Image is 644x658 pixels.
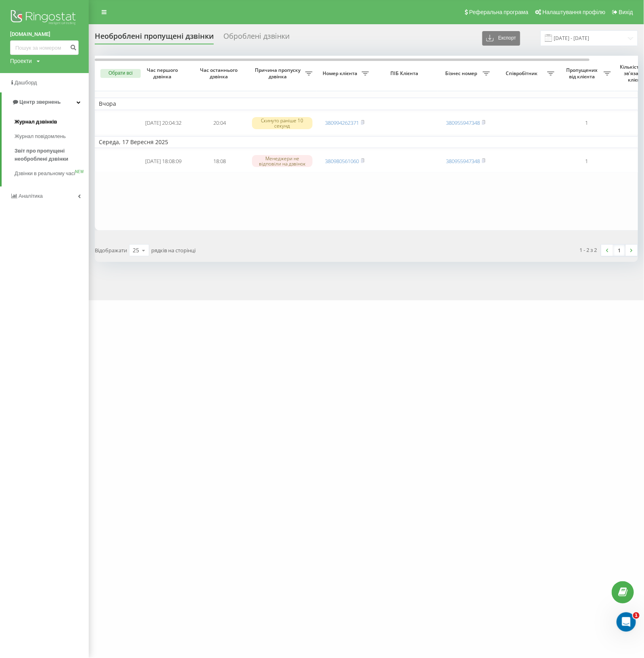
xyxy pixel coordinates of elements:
[633,612,640,619] span: 1
[325,157,359,165] a: 380980561060
[192,112,248,134] td: 20:04
[580,246,597,254] div: 1 - 2 з 2
[446,119,480,126] a: 380955947348
[151,247,196,254] span: рядків на сторінці
[563,67,604,80] span: Пропущених від клієнта
[142,67,185,80] span: Час першого дзвінка
[198,67,242,80] span: Час останнього дзвінка
[482,31,520,46] button: Експорт
[15,129,89,144] a: Журнал повідомлень
[559,112,615,134] td: 1
[15,144,89,166] a: Звіт про пропущені необроблені дзвінки
[619,9,633,15] span: Вихід
[192,150,248,172] td: 18:08
[15,166,89,181] a: Дзвінки в реальному часіNEW
[559,150,615,172] td: 1
[15,115,89,129] a: Журнал дзвінків
[613,245,625,256] a: 1
[325,119,359,126] a: 380994262371
[10,40,79,55] input: Пошук за номером
[15,80,37,86] span: Дашборд
[498,70,547,77] span: Співробітник
[135,112,192,134] td: [DATE] 20:04:32
[223,32,290,44] div: Оброблені дзвінки
[321,70,362,77] span: Номер клієнта
[133,246,139,254] div: 25
[252,67,305,80] span: Причина пропуску дзвінка
[95,247,127,254] span: Відображати
[380,70,431,77] span: ПІБ Клієнта
[15,118,57,126] span: Журнал дзвінків
[442,70,483,77] span: Бізнес номер
[15,170,75,178] span: Дзвінки в реальному часі
[15,132,66,140] span: Журнал повідомлень
[19,193,43,199] span: Аналiтика
[252,117,313,129] div: Скинуто раніше 10 секунд
[15,147,85,163] span: Звіт про пропущені необроблені дзвінки
[135,150,192,172] td: [DATE] 18:08:09
[100,69,141,78] button: Обрати всі
[10,57,32,65] div: Проекти
[542,9,605,15] span: Налаштування профілю
[617,612,636,632] iframe: Intercom live chat
[19,99,60,105] span: Центр звернень
[10,30,79,38] a: [DOMAIN_NAME]
[95,32,214,44] div: Необроблені пропущені дзвінки
[446,157,480,165] a: 380955947348
[252,155,313,167] div: Менеджери не відповіли на дзвінок
[469,9,529,15] span: Реферальна програма
[10,8,79,28] img: Ringostat logo
[2,92,89,112] a: Центр звернень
